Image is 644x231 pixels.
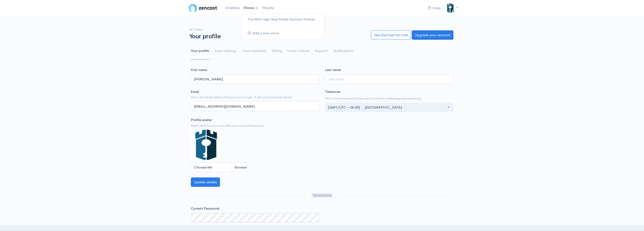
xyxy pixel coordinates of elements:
a: Get ZenCast for Free [371,30,411,40]
button: (GMT/UTC − 06:00) Denver [325,103,453,112]
label: Last name [325,67,341,73]
h1: Your profile [189,33,365,40]
span: Your password [312,193,332,198]
a: Help [426,3,443,13]
a: Upgrade your account [412,30,453,40]
a: Billing [272,43,282,59]
img: ZenCast Logo [188,3,218,13]
small: This is the timezone that you are in (used for scheduling and reporting) [325,96,453,101]
img: ... [445,3,455,13]
a: Invite a friend [287,43,309,59]
a: The Mile High Real Estate Success Podcas... [242,15,324,23]
small: This is the email address that you use to login, it will not be publicly shared [191,95,319,100]
label: Timezone [325,89,340,94]
h6: Settings [189,28,365,31]
small: Make ZenCast your own with your own profile picture. [191,123,319,128]
a: Analytics [224,3,242,13]
label: Email [191,89,199,94]
a: Team settings [215,43,236,59]
a: People [260,3,276,13]
input: name@example.com [191,102,319,111]
a: Support [315,43,328,59]
label: Profile avatar [191,117,212,123]
button: Update details [191,177,220,187]
label: Current Password [191,206,219,211]
label: First name [191,67,207,73]
a: Shows [242,3,260,13]
input: First name [191,74,319,84]
input: Last name [325,74,453,84]
a: Notifications [333,43,354,59]
img: ... [191,130,221,160]
a: Team members [242,43,266,59]
a: Add a new show [242,29,324,37]
a: Your profile [191,43,209,59]
div: (GMT/UTC − 06:00) [GEOGRAPHIC_DATA] [328,105,446,110]
ul: Shows [242,13,324,39]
